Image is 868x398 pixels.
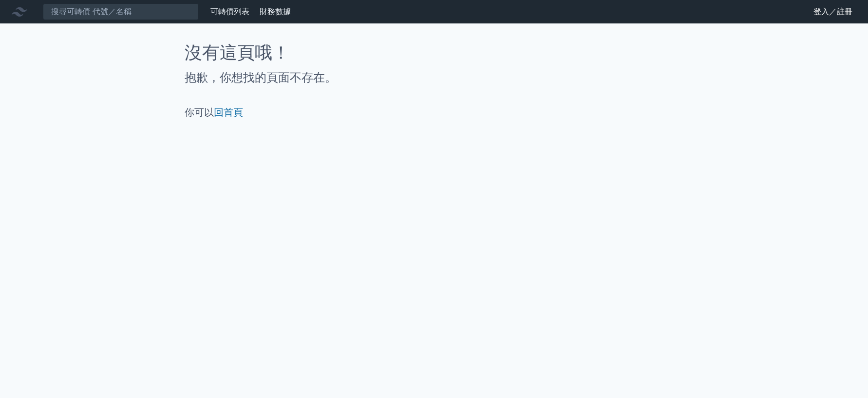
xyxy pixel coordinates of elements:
[260,7,291,16] a: 財務數據
[43,3,199,20] input: 搜尋可轉債 代號／名稱
[185,105,683,119] p: 你可以
[210,7,249,16] a: 可轉債列表
[185,70,683,86] h2: 抱歉，你想找的頁面不存在。
[214,106,243,118] a: 回首頁
[806,4,860,20] a: 登入／註冊
[185,43,683,63] h1: 沒有這頁哦！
